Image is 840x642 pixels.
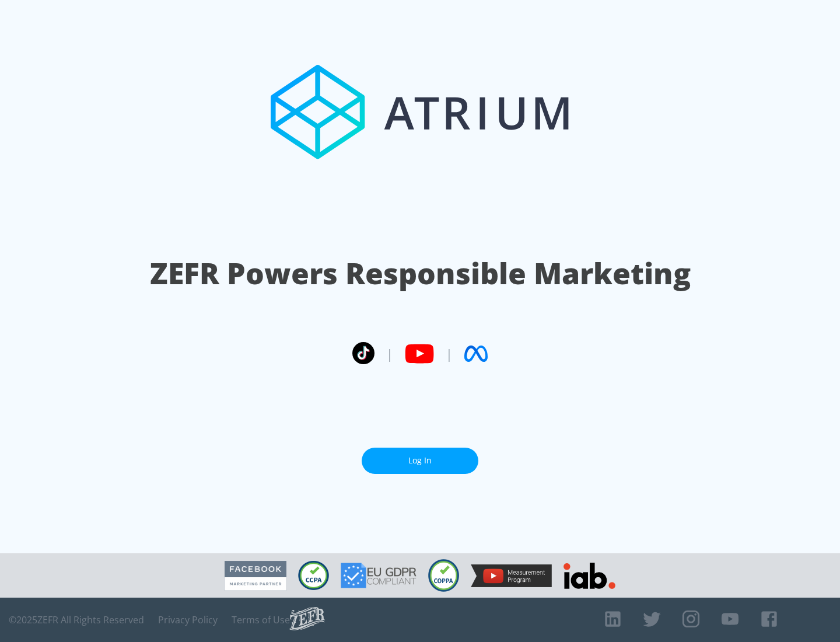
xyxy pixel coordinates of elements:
a: Terms of Use [232,614,290,626]
img: CCPA Compliant [298,561,329,590]
img: IAB [563,563,615,589]
h1: ZEFR Powers Responsible Marketing [150,253,691,294]
img: GDPR Compliant [341,563,416,588]
a: Privacy Policy [158,614,218,626]
a: Log In [362,448,478,474]
img: COPPA Compliant [428,559,459,592]
span: | [446,345,453,362]
img: YouTube Measurement Program [471,564,552,587]
span: | [386,345,393,362]
span: © 2025 ZEFR All Rights Reserved [9,614,144,626]
img: Facebook Marketing Partner [225,561,286,591]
